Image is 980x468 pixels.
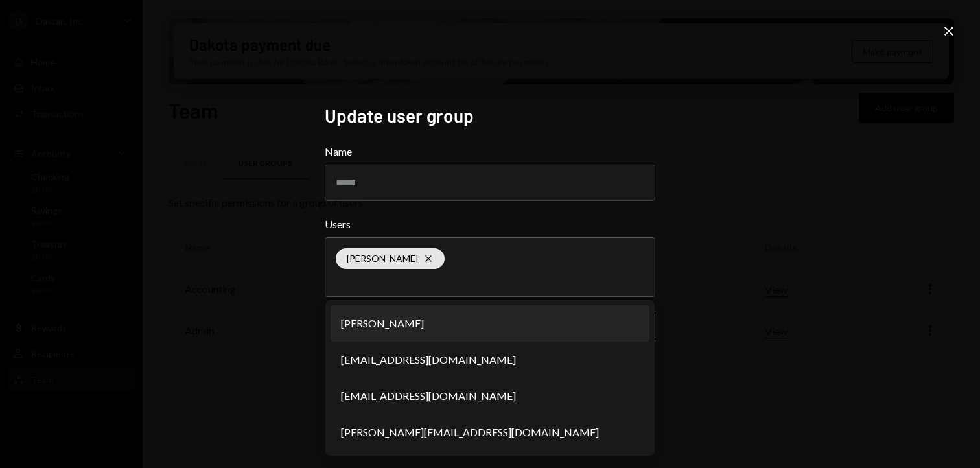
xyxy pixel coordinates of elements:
[331,378,649,414] li: [EMAIL_ADDRESS][DOMAIN_NAME]
[331,305,649,342] li: [PERSON_NAME]
[331,342,649,378] li: [EMAIL_ADDRESS][DOMAIN_NAME]
[336,248,445,269] div: [PERSON_NAME]
[325,216,655,232] label: Users
[331,414,649,450] li: [PERSON_NAME][EMAIL_ADDRESS][DOMAIN_NAME]
[325,144,655,159] label: Name
[325,103,655,128] h2: Update user group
